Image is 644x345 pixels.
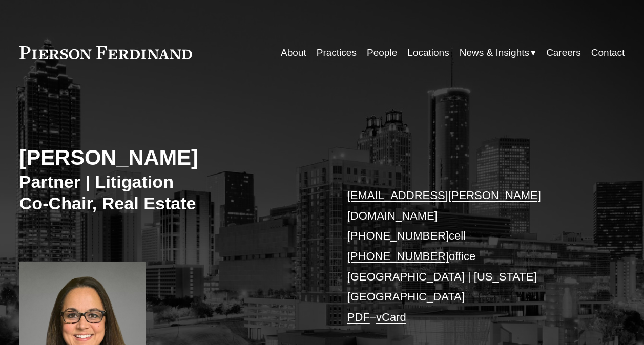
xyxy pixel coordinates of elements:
[19,171,322,214] h3: Partner | Litigation Co-Chair, Real Estate
[19,145,322,170] h2: [PERSON_NAME]
[347,229,449,242] a: [PHONE_NUMBER]
[367,43,397,62] a: People
[460,43,536,62] a: folder dropdown
[347,189,541,222] a: [EMAIL_ADDRESS][PERSON_NAME][DOMAIN_NAME]
[376,311,406,324] a: vCard
[407,43,449,62] a: Locations
[347,250,449,263] a: [PHONE_NUMBER]
[347,185,599,328] p: cell office [GEOGRAPHIC_DATA] | [US_STATE][GEOGRAPHIC_DATA] –
[460,44,529,61] span: News & Insights
[317,43,357,62] a: Practices
[281,43,306,62] a: About
[546,43,581,62] a: Careers
[591,43,625,62] a: Contact
[347,311,370,324] a: PDF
